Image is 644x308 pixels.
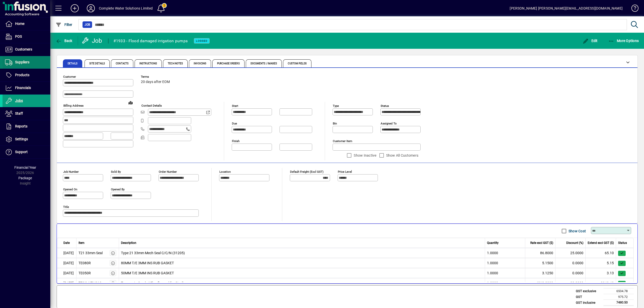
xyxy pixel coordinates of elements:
[111,188,125,191] mat-label: Opened by
[15,73,29,77] span: Products
[510,4,623,12] div: [PERSON_NAME] [PERSON_NAME][EMAIL_ADDRESS][DOMAIN_NAME]
[525,268,555,278] td: 3.1250
[381,104,389,108] mat-label: Status
[608,39,639,43] span: More Options
[15,124,27,128] span: Reports
[217,62,240,65] span: Purchase Orders
[57,268,76,278] td: [DATE]
[18,176,32,180] span: Package
[54,36,74,45] button: Back
[119,278,485,288] td: Teco moto 2 pole 15kw flanged for Starline pump
[525,248,555,258] td: 86.8000
[78,271,91,276] div: TE050R
[113,37,188,45] div: #1933 - Flood damaged irrigation pumps
[333,122,337,125] mat-label: Bin
[121,241,136,245] span: Description
[119,258,485,268] td: 80MM T/E 3MM INS RUB GASKET
[588,241,614,245] span: Extend excl GST ($)
[628,1,638,17] a: Knowledge Base
[89,62,105,65] span: Site Details
[3,18,50,30] a: Home
[573,294,603,300] td: GST
[15,86,31,90] span: Financials
[194,62,206,65] span: Invoicing
[333,139,352,143] mat-label: Customer Item
[573,300,603,306] td: GST inclusive
[485,278,525,288] td: 1.0000
[63,241,70,245] span: Date
[119,248,485,258] td: Type 21 33mm Mech Seal C/C/N (31205)
[15,47,32,51] span: Customers
[3,30,50,43] a: POS
[15,22,24,26] span: Home
[338,170,352,173] mat-label: Price Level
[15,150,28,154] span: Support
[581,36,599,45] button: Edit
[555,258,586,268] td: 0.0000
[232,104,238,108] mat-label: Start
[525,278,555,288] td: 4212.0000
[127,99,135,107] a: View on map
[573,288,603,294] td: GST exclusive
[15,99,23,103] span: Jobs
[487,241,499,245] span: Quantity
[15,111,23,115] span: Staff
[290,170,324,173] mat-label: Default Freight (excl GST)
[14,165,36,169] span: Financial Year
[566,241,583,245] span: Discount (%)
[56,23,72,27] span: Filter
[141,75,171,78] span: Terms
[63,205,69,209] mat-label: Title
[68,62,77,65] span: Details
[219,170,231,173] mat-label: Location
[56,39,72,43] span: Back
[530,241,553,245] span: Rate excl GST ($)
[603,300,634,306] td: 7480.50
[251,62,277,65] span: Documents / Images
[63,170,79,173] mat-label: Job number
[3,146,50,158] a: Support
[618,241,627,245] span: Status
[555,278,586,288] td: 30.0000
[525,258,555,268] td: 5.1500
[555,248,586,258] td: 25.0000
[586,268,616,278] td: 3.13
[78,281,102,286] div: TECO-XZM012
[333,104,339,108] mat-label: Type
[168,62,183,65] span: Tech Notes
[141,80,170,84] span: 20 days after EOM
[485,258,525,268] td: 1.0000
[63,75,76,78] mat-label: Customer
[288,62,306,65] span: Custom Fields
[85,22,90,27] span: Job
[196,39,208,42] span: LOGGED
[159,170,177,173] mat-label: Order number
[119,268,485,278] td: 50MM T/E 3MM INS RUB GASKET
[99,4,153,12] div: Complete Water Solutions Limited
[50,36,78,45] app-page-header-button: Back
[82,37,103,45] div: Job
[15,60,29,64] span: Suppliers
[603,288,634,294] td: 6504.78
[583,39,598,43] span: Edit
[116,62,129,65] span: Contacts
[381,122,397,125] mat-label: Assigned to
[83,4,99,13] button: Profile
[57,278,76,288] td: [DATE]
[78,260,91,266] div: TE080R
[67,4,83,13] button: Add
[232,139,239,143] mat-label: Finish
[603,294,634,300] td: 975.72
[485,268,525,278] td: 1.0000
[54,20,74,29] button: Filter
[555,268,586,278] td: 0.0000
[3,120,50,133] a: Reports
[111,170,121,173] mat-label: Sold by
[78,250,103,256] div: T21 33mm Seal
[485,248,525,258] td: 1.0000
[3,69,50,81] a: Products
[63,188,77,191] mat-label: Opened On
[15,34,22,38] span: POS
[3,56,50,69] a: Suppliers
[57,258,76,268] td: [DATE]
